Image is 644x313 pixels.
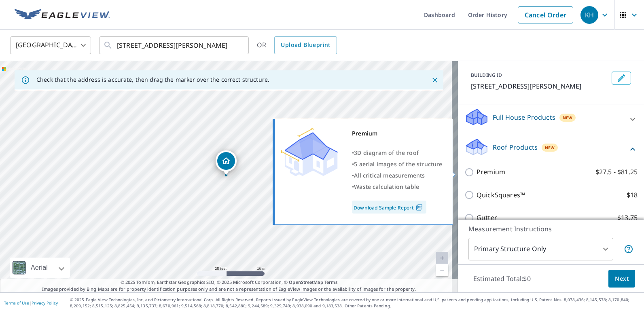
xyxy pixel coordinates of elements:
p: [STREET_ADDRESS][PERSON_NAME] [471,81,608,91]
div: • [352,170,443,181]
span: Next [615,274,629,284]
p: © 2025 Eagle View Technologies, Inc. and Pictometry International Corp. All Rights Reserved. Repo... [70,297,640,309]
span: © 2025 TomTom, Earthstar Geographics SIO, © 2025 Microsoft Corporation, © [121,279,338,286]
p: Premium [477,167,505,177]
p: | [4,300,58,305]
div: Primary Structure Only [468,238,613,260]
p: Gutter [477,213,497,223]
input: Search by address or latitude-longitude [117,34,232,57]
span: All critical measurements [354,171,425,179]
img: Pdf Icon [414,204,425,211]
a: Current Level 20, Zoom In Disabled [436,252,448,264]
span: Your report will include only the primary structure on the property. For example, a detached gara... [624,244,633,254]
div: Full House ProductsNew [464,108,638,131]
div: OR [257,36,337,54]
p: Full House Products [493,112,555,122]
a: Terms of Use [4,300,29,306]
a: Upload Blueprint [274,36,337,54]
div: Dropped pin, building 1, Residential property, 5517 STANLEY PL HALIFAX NS B3K2E8 [216,150,237,176]
span: 3D diagram of the roof [354,149,419,156]
img: EV Logo [15,9,110,21]
p: $13.75 [617,213,638,223]
a: Cancel Order [518,6,573,23]
img: Premium [281,128,338,176]
p: Check that the address is accurate, then drag the marker over the correct structure. [36,76,269,83]
div: KH [580,6,598,24]
div: • [352,181,443,192]
button: Close [430,75,440,85]
div: • [352,147,443,159]
p: Measurement Instructions [468,224,633,234]
span: New [545,144,555,151]
button: Edit building 1 [612,72,631,85]
a: OpenStreetMap [289,279,323,285]
span: 5 aerial images of the structure [354,160,442,168]
div: Aerial [10,258,70,278]
a: Current Level 20, Zoom Out [436,264,448,276]
button: Next [608,270,635,288]
span: Waste calculation table [354,183,419,190]
span: New [563,114,573,121]
a: Terms [324,279,338,285]
p: $27.5 - $81.25 [595,167,638,177]
p: Roof Products [493,142,538,152]
div: • [352,159,443,170]
p: BUILDING ID [471,72,502,78]
p: $18 [627,190,638,200]
div: Roof ProductsNew [464,137,638,161]
a: Download Sample Report [352,201,426,214]
a: Privacy Policy [32,300,58,306]
div: [GEOGRAPHIC_DATA] [10,34,91,57]
div: Aerial [28,258,50,278]
div: Premium [352,128,443,139]
span: Upload Blueprint [281,40,330,50]
p: QuickSquares™ [477,190,525,200]
p: Estimated Total: $0 [467,270,537,288]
